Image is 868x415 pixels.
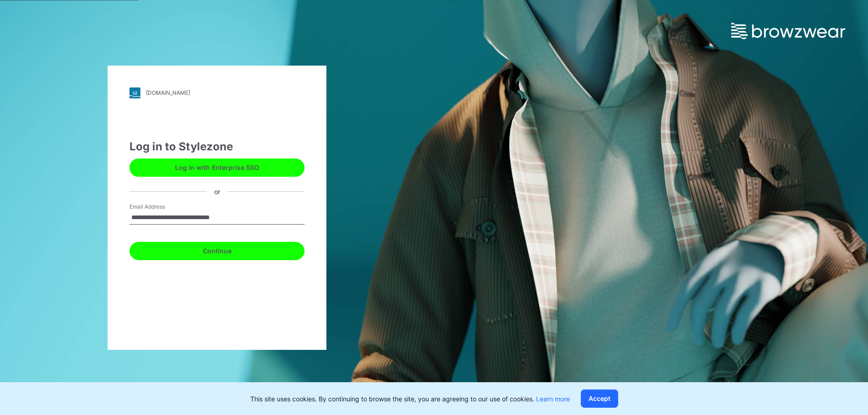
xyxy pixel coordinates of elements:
[250,394,570,404] p: This site uses cookies. By continuing to browse the site, you are agreeing to our use of cookies.
[129,87,305,98] a: [DOMAIN_NAME]
[129,159,305,177] button: Log in with Enterprise SSO
[129,87,140,98] img: stylezone-logo.562084cfcfab977791bfbf7441f1a819.svg
[536,395,570,403] a: Learn more
[581,389,618,408] button: Accept
[146,89,190,96] div: [DOMAIN_NAME]
[129,138,305,155] div: Log in to Stylezone
[129,242,305,260] button: Continue
[129,203,193,211] label: Email Address
[731,23,845,39] img: browzwear-logo.e42bd6dac1945053ebaf764b6aa21510.svg
[207,187,227,196] div: or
